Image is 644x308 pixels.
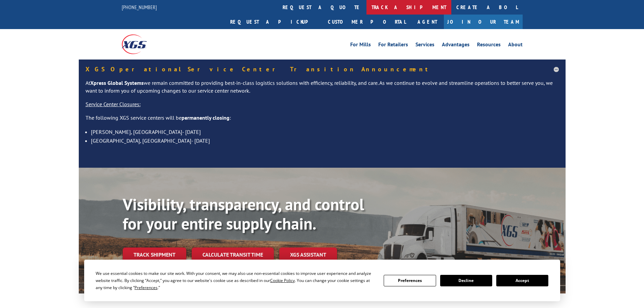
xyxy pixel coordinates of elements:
[350,42,371,49] a: For Mills
[86,79,559,101] p: At we remain committed to providing best-in-class logistics solutions with efficiency, reliabilit...
[496,275,548,286] button: Accept
[122,4,157,10] a: [PHONE_NUMBER]
[84,260,560,301] div: Cookie Consent Prompt
[91,136,559,145] li: [GEOGRAPHIC_DATA], [GEOGRAPHIC_DATA]- [DATE]
[444,15,523,29] a: Join Our Team
[86,101,141,108] u: Service Center Closures:
[442,42,470,49] a: Advantages
[440,275,492,286] button: Decline
[477,42,501,49] a: Resources
[192,247,274,262] a: Calculate transit time
[96,270,376,291] div: We use essential cookies to make our site work. With your consent, we may also use non-essential ...
[135,285,158,290] span: Preferences
[270,278,295,283] span: Cookie Policy
[86,114,559,127] p: The following XGS service centers will be :
[123,247,186,262] a: Track shipment
[182,114,230,121] strong: permanently closing
[225,15,323,29] a: Request a pickup
[323,15,411,29] a: Customer Portal
[378,42,408,49] a: For Retailers
[384,275,436,286] button: Preferences
[411,15,444,29] a: Agent
[415,42,434,49] a: Services
[123,194,364,234] b: Visibility, transparency, and control for your entire supply chain.
[279,247,337,262] a: XGS ASSISTANT
[508,42,523,49] a: About
[91,127,559,136] li: [PERSON_NAME], [GEOGRAPHIC_DATA]- [DATE]
[86,66,559,72] h5: XGS Operational Service Center Transition Announcement
[90,79,144,86] strong: Xpress Global Systems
